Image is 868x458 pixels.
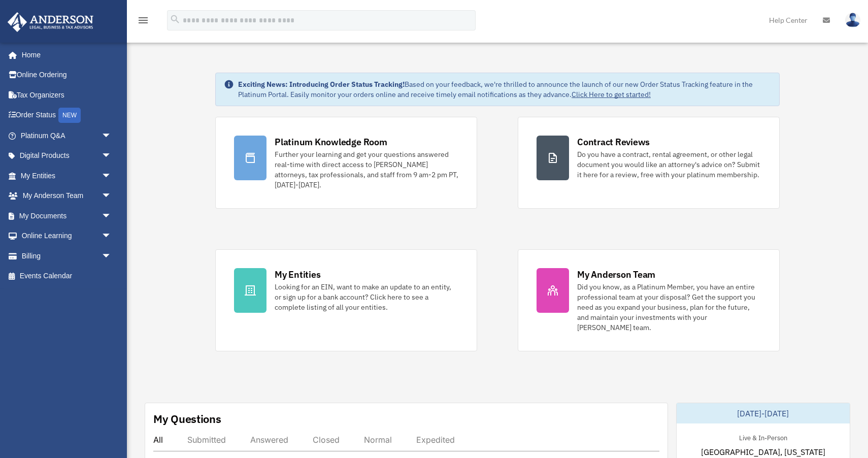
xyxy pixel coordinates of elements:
[215,249,477,351] a: My Entities Looking for an EIN, want to make an update to an entity, or sign up for a bank accoun...
[572,90,651,99] a: Click Here to get started!
[102,206,122,226] span: arrow_drop_down
[731,432,795,442] div: Live & In-Person
[518,249,780,351] a: My Anderson Team Did you know, as a Platinum Member, you have an entire professional team at your...
[102,166,122,186] span: arrow_drop_down
[577,282,761,333] div: Did you know, as a Platinum Member, you have an entire professional team at your disposal? Get th...
[7,186,127,206] a: My Anderson Teamarrow_drop_down
[7,226,127,246] a: Online Learningarrow_drop_down
[137,18,149,26] a: menu
[153,435,163,445] div: All
[7,166,127,186] a: My Entitiesarrow_drop_down
[7,85,127,105] a: Tax Organizers
[313,435,340,445] div: Closed
[137,14,149,26] i: menu
[416,435,455,445] div: Expedited
[701,446,825,458] span: [GEOGRAPHIC_DATA], [US_STATE]
[187,435,226,445] div: Submitted
[7,65,127,85] a: Online Ordering
[238,79,771,100] div: Based on your feedback, we're thrilled to announce the launch of our new Order Status Tracking fe...
[275,149,458,190] div: Further your learning and get your questions answered real-time with direct access to [PERSON_NAM...
[518,117,780,209] a: Contract Reviews Do you have a contract, rental agreement, or other legal document you would like...
[102,146,122,167] span: arrow_drop_down
[238,80,405,89] strong: Exciting News: Introducing Order Status Tracking!
[677,403,850,423] div: [DATE]-[DATE]
[577,268,655,281] div: My Anderson Team
[7,246,127,266] a: Billingarrow_drop_down
[5,12,96,32] img: Anderson Advisors Platinum Portal
[102,226,122,247] span: arrow_drop_down
[250,435,288,445] div: Answered
[577,149,761,180] div: Do you have a contract, rental agreement, or other legal document you would like an attorney's ad...
[275,282,458,312] div: Looking for an EIN, want to make an update to an entity, or sign up for a bank account? Click her...
[170,14,181,25] i: search
[7,146,127,166] a: Digital Productsarrow_drop_down
[364,435,392,445] div: Normal
[845,13,860,27] img: User Pic
[275,136,387,148] div: Platinum Knowledge Room
[215,117,477,209] a: Platinum Knowledge Room Further your learning and get your questions answered real-time with dire...
[153,411,221,427] div: My Questions
[275,268,320,281] div: My Entities
[102,186,122,207] span: arrow_drop_down
[7,125,127,146] a: Platinum Q&Aarrow_drop_down
[577,136,650,148] div: Contract Reviews
[102,125,122,146] span: arrow_drop_down
[7,206,127,226] a: My Documentsarrow_drop_down
[7,105,127,126] a: Order StatusNEW
[7,45,122,65] a: Home
[58,108,81,123] div: NEW
[102,246,122,267] span: arrow_drop_down
[7,266,127,286] a: Events Calendar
